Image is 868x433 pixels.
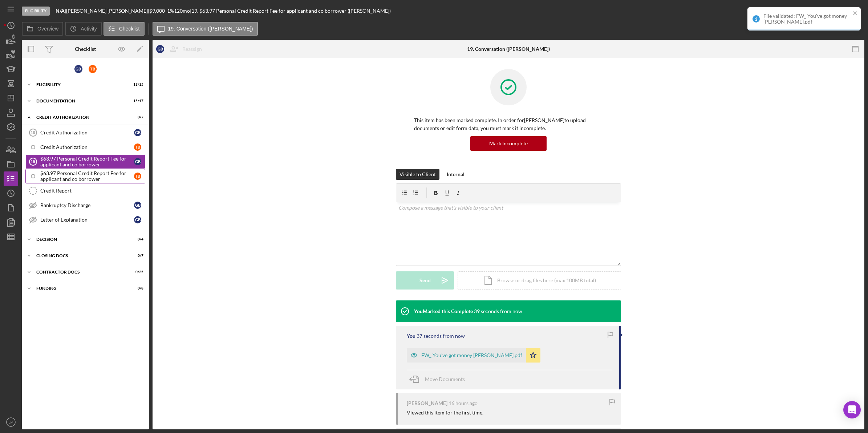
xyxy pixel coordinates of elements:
div: G B [74,65,82,73]
b: N/A [56,8,65,14]
p: This item has been marked complete. In order for [PERSON_NAME] to upload documents or edit form d... [414,116,603,133]
div: CREDIT AUTHORIZATION [36,115,125,120]
div: [PERSON_NAME] [407,400,447,406]
div: G B [134,158,141,165]
span: Move Documents [425,376,465,382]
tspan: 19 [31,159,35,164]
div: 0 / 4 [130,237,143,242]
div: FW_ You've got money [PERSON_NAME].pdf [421,352,522,358]
div: 19. Conversation ([PERSON_NAME]) [467,46,550,52]
button: Activity [65,22,101,36]
div: Eligibility [22,7,50,16]
div: Credit Report [40,188,145,194]
div: 0 / 7 [130,115,143,120]
time: 2025-09-11 12:46 [417,333,465,339]
div: Viewed this item for the first time. [407,410,483,416]
div: 0 / 7 [130,254,143,258]
div: $63.97 Personal Credit Report Fee for applicant and co borrower [40,156,134,167]
div: You [407,333,415,339]
button: Complete [819,4,864,18]
div: CLOSING DOCS [36,254,125,258]
div: Send [419,271,431,290]
div: G B [134,216,141,223]
div: Reassign [182,42,202,56]
div: Bankruptcy Discharge [40,202,134,208]
a: $63.97 Personal Credit Report Fee for applicant and co borrowerTB [25,169,145,183]
div: Contractor Docs [36,270,125,274]
div: T B [134,173,141,180]
a: Credit Report [25,183,145,198]
div: 120 mo [174,8,190,14]
label: Activity [81,26,97,32]
text: LM [8,420,13,424]
button: Overview [22,22,63,36]
div: T B [134,143,141,151]
div: Decision [36,237,125,242]
time: 2025-09-11 12:46 [474,308,522,314]
div: Documentation [36,99,125,103]
label: Checklist [119,26,140,32]
button: Checklist [104,22,145,36]
div: Mark Incomplete [489,136,528,151]
button: 19. Conversation ([PERSON_NAME]) [153,22,258,36]
button: Internal [443,169,468,180]
div: | [56,8,66,14]
div: Credit Authorization [40,130,134,135]
div: 0 / 25 [130,270,143,274]
button: FW_ You've got money [PERSON_NAME].pdf [407,348,540,363]
div: Checklist [75,46,96,52]
div: 13 / 15 [130,82,143,87]
div: G B [134,129,141,136]
tspan: 18 [31,130,35,135]
time: 2025-09-10 20:46 [449,400,478,406]
a: Letter of ExplanationGB [25,213,145,227]
div: Complete [826,4,848,18]
div: Internal [447,169,465,180]
button: LM [4,415,18,429]
button: Visible to Client [396,169,439,180]
div: $63.97 Personal Credit Report Fee for applicant and co borrower [40,170,134,182]
div: You Marked this Complete [414,308,473,314]
div: 0 / 8 [130,286,143,291]
div: 15 / 17 [130,99,143,103]
div: G B [156,45,164,53]
a: Bankruptcy DischargeGB [25,198,145,213]
label: Overview [37,26,58,32]
div: T B [89,65,97,73]
button: Mark Incomplete [470,136,547,151]
div: Open Intercom Messenger [843,401,861,418]
div: | 19. $63.97 Personal Credit Report Fee for applicant and co borrower ([PERSON_NAME]) [190,8,391,14]
div: Eligibility [36,82,125,87]
div: 1 % [167,8,174,14]
a: 18Credit AuthorizationGB [25,125,145,140]
div: Visible to Client [399,169,436,180]
button: close [853,10,858,17]
label: 19. Conversation ([PERSON_NAME]) [168,26,253,32]
button: Send [396,271,454,290]
button: GBReassign [153,42,209,56]
div: $9,000 [149,8,167,14]
button: Move Documents [407,370,472,388]
a: Credit AuthorizationTB [25,140,145,154]
div: Funding [36,286,125,291]
div: G B [134,202,141,209]
div: [PERSON_NAME] [PERSON_NAME] | [66,8,149,14]
a: 19$63.97 Personal Credit Report Fee for applicant and co borrowerGB [25,154,145,169]
div: File validated: FW_ You've got money [PERSON_NAME].pdf [763,13,851,25]
div: Credit Authorization [40,144,134,150]
div: Letter of Explanation [40,217,134,223]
